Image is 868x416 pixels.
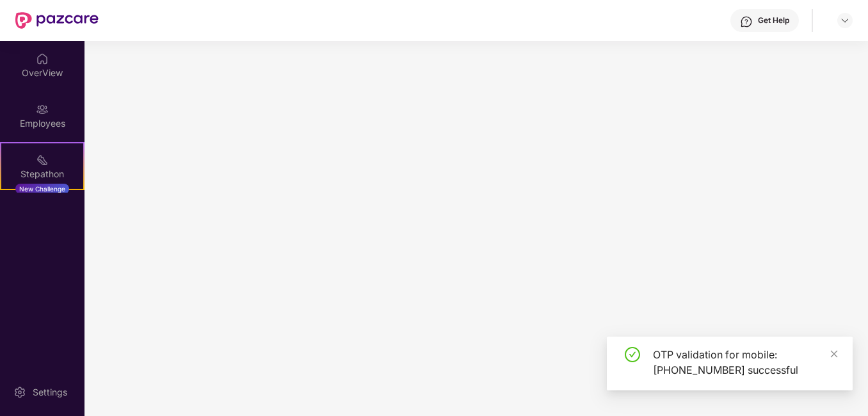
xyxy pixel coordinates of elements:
[830,349,839,358] span: close
[15,184,69,194] div: New Challenge
[13,386,26,399] img: svg+xml;base64,PHN2ZyBpZD0iU2V0dGluZy0yMHgyMCIgeG1sbnM9Imh0dHA6Ly93d3cudzMub3JnLzIwMDAvc3ZnIiB3aW...
[653,347,837,378] div: OTP validation for mobile: [PHONE_NUMBER] successful
[625,347,640,362] span: check-circle
[36,103,49,116] img: svg+xml;base64,PHN2ZyBpZD0iRW1wbG95ZWVzIiB4bWxucz0iaHR0cDovL3d3dy53My5vcmcvMjAwMC9zdmciIHdpZHRoPS...
[36,52,49,65] img: svg+xml;base64,PHN2ZyBpZD0iSG9tZSIgeG1sbnM9Imh0dHA6Ly93d3cudzMub3JnLzIwMDAvc3ZnIiB3aWR0aD0iMjAiIG...
[758,15,789,26] div: Get Help
[29,386,71,399] div: Settings
[36,154,49,166] img: svg+xml;base64,PHN2ZyB4bWxucz0iaHR0cDovL3d3dy53My5vcmcvMjAwMC9zdmciIHdpZHRoPSIyMSIgaGVpZ2h0PSIyMC...
[740,15,753,28] img: svg+xml;base64,PHN2ZyBpZD0iSGVscC0zMngzMiIgeG1sbnM9Imh0dHA6Ly93d3cudzMub3JnLzIwMDAvc3ZnIiB3aWR0aD...
[1,168,83,180] div: Stepathon
[840,15,850,26] img: svg+xml;base64,PHN2ZyBpZD0iRHJvcGRvd24tMzJ4MzIiIHhtbG5zPSJodHRwOi8vd3d3LnczLm9yZy8yMDAwL3N2ZyIgd2...
[15,12,99,29] img: New Pazcare Logo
